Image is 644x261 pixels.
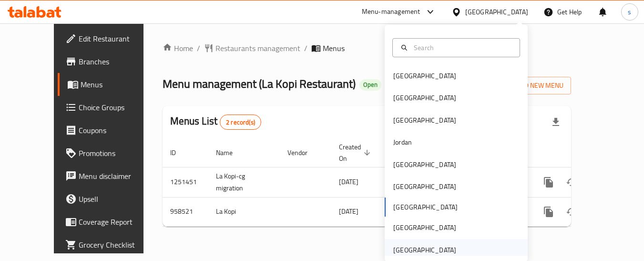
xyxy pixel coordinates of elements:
a: Menu disclaimer [58,165,162,188]
div: Menu-management [362,6,420,18]
span: Coupons [79,125,154,136]
td: La Kopi [208,197,280,226]
span: Edit Restaurant [79,33,154,44]
span: Choice Groups [79,102,154,113]
button: Change Status [560,171,583,194]
span: Grocery Checklist [79,239,154,251]
a: Coverage Report [58,210,162,233]
input: Search [410,42,514,53]
div: [GEOGRAPHIC_DATA] [393,245,456,255]
span: [DATE] [339,176,358,188]
td: 958521 [163,197,208,226]
span: Promotions [79,147,154,159]
a: Branches [58,50,162,73]
div: [GEOGRAPHIC_DATA] [393,222,456,233]
a: Menus [58,73,162,96]
div: Open [359,79,381,91]
span: Menus [81,79,154,90]
td: 1251451 [163,167,208,197]
button: more [537,200,560,223]
div: [GEOGRAPHIC_DATA] [393,159,456,170]
span: Menu disclaimer [79,170,154,182]
li: / [304,42,307,54]
li: / [197,42,200,54]
span: [DATE] [339,205,358,218]
span: Restaurants management [215,42,300,54]
span: ID [170,147,188,158]
div: [GEOGRAPHIC_DATA] [393,71,456,81]
button: Change Status [560,200,583,223]
h2: Menus List [170,114,261,130]
span: Created On [339,141,373,164]
div: Total records count [220,115,261,130]
a: Grocery Checklist [58,233,162,256]
div: [GEOGRAPHIC_DATA] [465,7,528,17]
span: Add New Menu [505,80,563,92]
a: Restaurants management [204,42,300,54]
a: Edit Restaurant [58,27,162,50]
a: Choice Groups [58,96,162,119]
span: Vendor [287,147,320,158]
span: Menu management ( La Kopi Restaurant ) [163,73,356,94]
button: Add New Menu [497,77,571,94]
th: Actions [530,138,636,167]
div: [GEOGRAPHIC_DATA] [393,93,456,103]
button: more [537,171,560,194]
span: Name [216,147,245,158]
div: [GEOGRAPHIC_DATA] [393,115,456,125]
a: Promotions [58,142,162,165]
span: Upsell [79,193,154,205]
span: 2 record(s) [220,118,261,127]
span: Branches [79,56,154,67]
a: Upsell [58,188,162,210]
div: [GEOGRAPHIC_DATA] [393,181,456,192]
nav: breadcrumb [163,42,571,54]
span: s [628,7,631,17]
span: Menus [323,42,345,54]
span: Coverage Report [79,216,154,228]
div: Jordan [393,137,412,147]
td: La Kopi-cg migration [208,167,280,197]
span: Open [359,81,381,89]
div: Export file [544,111,567,134]
a: Coupons [58,119,162,142]
a: Home [163,42,193,54]
table: enhanced table [163,138,636,227]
